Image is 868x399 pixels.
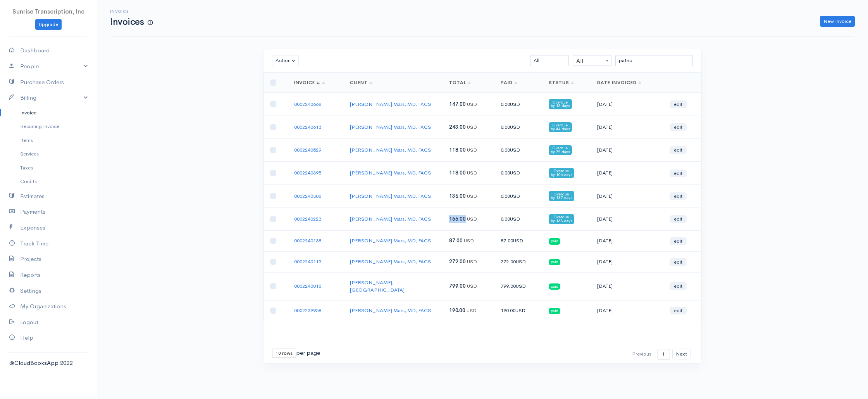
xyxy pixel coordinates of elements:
span: USD [513,237,523,244]
a: Total [449,79,471,86]
a: 0002240668 [294,101,321,107]
span: USD [467,169,477,176]
td: 0.00 [494,138,542,161]
a: 0002240529 [294,147,321,153]
span: USD [515,307,525,314]
a: [PERSON_NAME] Mars, MD, FACS [350,307,431,314]
span: 135.00 [449,193,466,199]
span: 118.00 [449,169,466,176]
td: [DATE] [591,272,663,300]
td: [DATE] [591,251,663,272]
td: [DATE] [591,162,663,185]
a: [PERSON_NAME] Mars, MD, FACS [350,101,431,107]
a: edit [670,100,687,108]
span: Overdue by 106 days [549,168,574,178]
td: 0.00 [494,162,542,185]
td: 799.00 [494,272,542,300]
span: 118.00 [449,147,466,153]
td: 87.00 [494,230,542,251]
span: 272.00 [449,258,466,265]
span: 87.00 [449,237,463,244]
span: USD [510,169,520,176]
td: [DATE] [591,93,663,116]
td: 190.00 [494,300,542,321]
span: USD [516,258,526,265]
span: 799.00 [449,283,466,289]
span: paid [549,283,560,290]
a: [PERSON_NAME] Mars, MD, FACS [350,193,431,199]
span: Sunrise Transcription, Inc [12,8,84,15]
span: USD [464,237,474,244]
a: Paid [501,79,517,86]
a: Client [350,79,372,86]
a: Invoice # [294,79,325,86]
td: 0.00 [494,207,542,230]
span: 166.00 [449,216,466,222]
a: [PERSON_NAME], [GEOGRAPHIC_DATA] [350,279,405,294]
td: 0.00 [494,185,542,207]
a: 0002240223 [294,216,321,222]
span: USD [510,147,520,153]
a: 0002239958 [294,307,321,314]
span: USD [467,147,477,153]
a: 0002240395 [294,169,321,176]
input: Search [615,55,693,66]
td: 0.00 [494,116,542,138]
div: per page [272,349,320,358]
span: Overdue by 137 days [549,191,574,201]
button: Next [672,349,691,360]
span: USD [467,307,477,314]
span: USD [516,283,526,289]
a: 0002240613 [294,124,321,130]
span: USD [467,101,477,107]
a: edit [670,237,687,245]
span: All [573,55,611,66]
a: edit [670,169,687,177]
td: [DATE] [591,185,663,207]
span: USD [510,216,520,222]
span: How to create your first Invoice? [148,19,153,26]
td: [DATE] [591,116,663,138]
span: Overdue by 13 days [549,99,572,109]
a: 0002240138 [294,237,321,244]
a: 0002240115 [294,258,321,265]
span: 190.00 [449,307,465,314]
a: 0002240018 [294,283,321,289]
a: edit [670,282,687,290]
a: Upgrade [35,19,62,30]
a: [PERSON_NAME] Mars, MD, FACS [350,169,431,176]
span: USD [510,101,520,107]
td: 272.00 [494,251,542,272]
a: [PERSON_NAME] Mars, MD, FACS [350,237,431,244]
a: [PERSON_NAME] Mars, MD, FACS [350,216,431,222]
a: edit [670,146,687,154]
td: [DATE] [591,207,663,230]
a: Status [549,79,574,86]
button: Action [272,55,299,66]
span: USD [467,216,477,222]
a: New Invoice [820,16,855,27]
a: [PERSON_NAME] Mars, MD, FACS [350,124,431,130]
span: Overdue by 72 days [549,145,572,155]
a: [PERSON_NAME] Mars, MD, FACS [350,258,431,265]
div: @CloudBooksApp 2022 [9,359,88,368]
td: [DATE] [591,300,663,321]
a: 0002240308 [294,193,321,199]
span: USD [467,283,477,289]
span: USD [467,193,477,199]
a: edit [670,123,687,131]
td: [DATE] [591,230,663,251]
span: paid [549,259,560,265]
a: edit [670,192,687,200]
a: [PERSON_NAME] Mars, MD, FACS [350,147,431,153]
span: paid [549,308,560,314]
h6: Invoice [110,9,153,14]
a: edit [670,307,687,314]
span: Overdue by 44 days [549,122,572,132]
a: Date Invoiced [597,79,641,86]
span: 147.00 [449,101,466,107]
span: USD [467,258,477,265]
td: 0.00 [494,93,542,116]
a: edit [670,215,687,223]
